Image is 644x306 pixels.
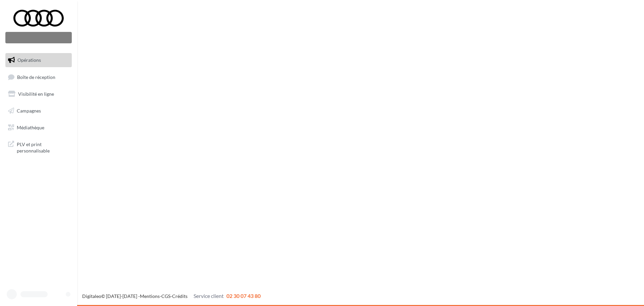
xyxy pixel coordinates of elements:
a: Visibilité en ligne [4,87,73,101]
a: PLV et print personnalisable [4,137,73,157]
a: Opérations [4,53,73,67]
span: Boîte de réception [17,74,55,80]
span: 02 30 07 43 80 [226,293,261,299]
a: CGS [161,293,170,299]
span: PLV et print personnalisable [17,140,69,154]
a: Boîte de réception [4,70,73,84]
span: © [DATE]-[DATE] - - - [82,293,261,299]
a: Mentions [140,293,160,299]
div: Nouvelle campagne [5,32,72,43]
span: Visibilité en ligne [18,91,54,97]
a: Campagnes [4,104,73,118]
span: Opérations [17,57,41,63]
span: Médiathèque [17,124,44,130]
a: Digitaleo [82,293,101,299]
span: Service client [194,293,224,299]
a: Médiathèque [4,121,73,135]
span: Campagnes [17,108,41,114]
a: Crédits [172,293,187,299]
